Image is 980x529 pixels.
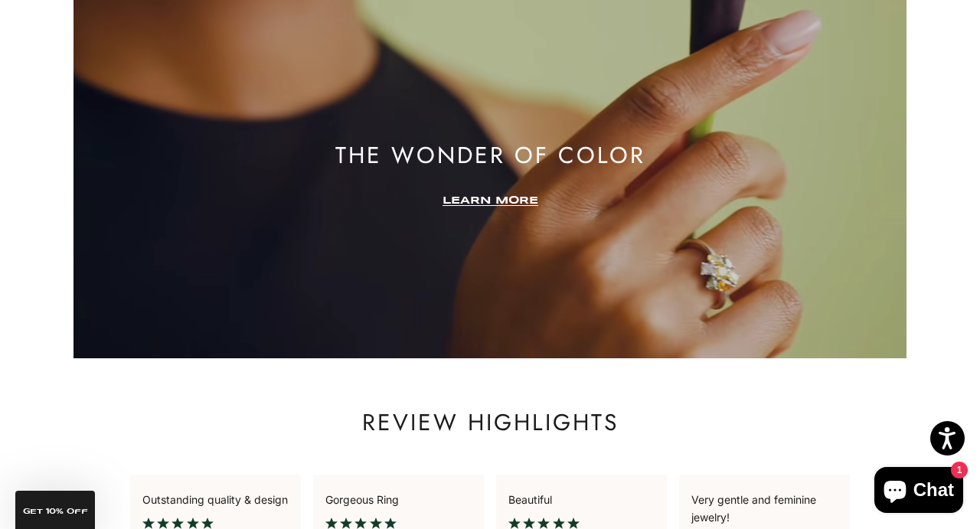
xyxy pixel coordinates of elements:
span: GET 10% Off [23,508,88,515]
p: Beautiful [508,491,655,508]
p: Review highlights [362,407,619,438]
p: Gorgeous Ring [325,491,472,508]
p: Very gentle and feminine jewelry! [691,491,838,526]
inbox-online-store-chat: Shopify online store chat [870,467,968,517]
div: GET 10% Off [15,491,95,529]
a: LEARN MORE [443,195,538,206]
p: Outstanding quality & design [142,491,289,508]
p: THE WONDER OF COLOR [335,140,645,171]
